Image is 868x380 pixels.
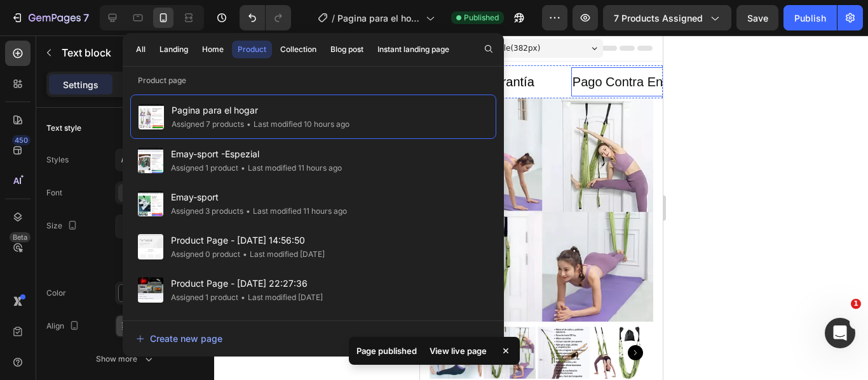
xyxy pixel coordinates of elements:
[783,5,837,30] button: Publish
[240,248,325,261] div: Last modified [DATE]
[377,44,449,55] div: Instant landing page
[63,78,98,91] p: Settings
[12,135,31,145] div: 450
[123,74,504,87] p: Product page
[153,39,272,53] span: Pago Contra Entrega
[614,11,703,25] span: 7 products assigned
[241,163,245,173] span: •
[154,41,194,58] button: Landing
[243,249,247,259] span: •
[464,12,499,23] span: Published
[241,292,245,302] span: •
[851,299,861,309] span: 1
[96,353,155,365] div: Show more
[247,119,251,129] span: •
[46,218,80,235] div: Size
[46,348,204,370] button: Show more
[121,154,170,166] span: Paragraph 2*
[238,291,323,304] div: Last modified [DATE]
[202,44,224,55] div: Home
[159,44,188,55] div: Landing
[422,342,494,360] div: View live page
[337,11,421,25] span: Pagina para el hogar
[172,118,244,131] div: Assigned 7 products
[794,11,826,25] div: Publish
[171,276,323,291] span: Product Page - [DATE] 22:27:36
[171,190,347,205] span: Emay-sport
[46,318,82,335] div: Align
[356,344,417,357] p: Page published
[275,41,322,58] button: Collection
[238,44,266,55] div: Product
[280,44,316,55] div: Collection
[115,148,204,171] button: Paragraph 2*
[171,291,238,304] div: Assigned 1 product
[171,147,342,162] span: Emay-sport -Espezial
[243,205,347,218] div: Last modified 11 hours ago
[10,232,31,242] div: Beta
[171,205,243,218] div: Assigned 3 products
[196,41,229,58] button: Home
[46,122,81,134] div: Text style
[171,162,238,174] div: Assigned 1 product
[246,206,250,216] span: •
[825,318,855,348] iframe: Intercom live chat
[83,10,89,25] p: 7
[372,41,455,58] button: Instant landing page
[240,5,291,30] div: Undo/Redo
[62,45,170,60] p: Text block
[10,63,233,286] img: Gray helmet for bikers
[420,36,663,380] iframe: Design area
[244,118,349,131] div: Last modified 10 hours ago
[171,233,325,248] span: Product Page - [DATE] 14:56:50
[46,154,69,166] div: Styles
[46,287,66,299] div: Color
[238,162,342,174] div: Last modified 11 hours ago
[136,332,222,345] div: Create new page
[208,310,223,325] button: Carousel Next Arrow
[332,11,335,25] span: /
[46,187,62,199] div: Font
[130,41,151,58] button: All
[64,291,116,343] img: Gray helmet for bikers
[232,41,272,58] button: Product
[325,41,369,58] button: Blog post
[330,44,363,55] div: Blog post
[603,5,731,30] button: 7 products assigned
[20,310,35,325] button: Carousel Back Arrow
[172,103,349,118] span: Pagina para el hogar
[135,326,491,351] button: Create new page
[171,248,240,261] div: Assigned 0 product
[736,5,778,30] button: Save
[5,5,95,30] button: 7
[136,44,146,55] div: All
[747,13,768,23] span: Save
